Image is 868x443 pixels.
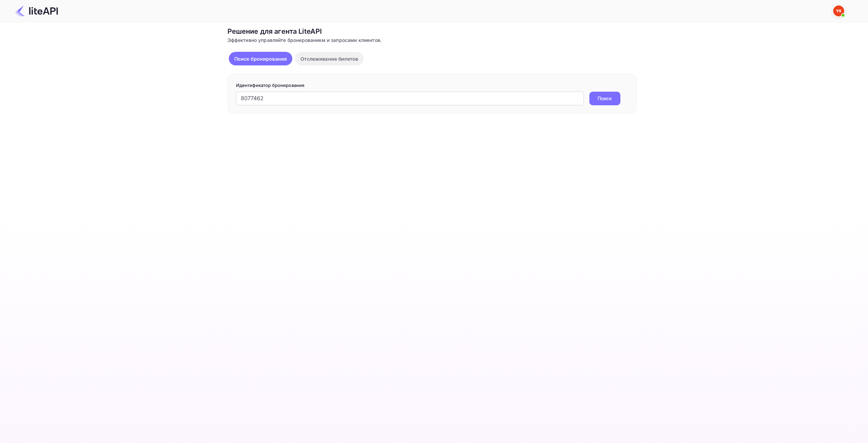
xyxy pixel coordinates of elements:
[227,27,322,35] ya-tr-span: Решение для агента LiteAPI
[833,5,844,16] img: Служба Поддержки Яндекса
[15,5,58,16] img: Логотип LiteAPI
[236,92,584,105] input: Введите идентификатор бронирования (например, 63782194)
[227,37,382,43] ya-tr-span: Эффективно управляйте бронированием и запросами клиентов.
[236,82,305,88] ya-tr-span: Идентификатор бронирования
[234,56,287,62] ya-tr-span: Поиск бронирования
[589,92,620,105] button: Поиск
[598,95,612,102] ya-tr-span: Поиск
[300,56,358,62] ya-tr-span: Отслеживание билетов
